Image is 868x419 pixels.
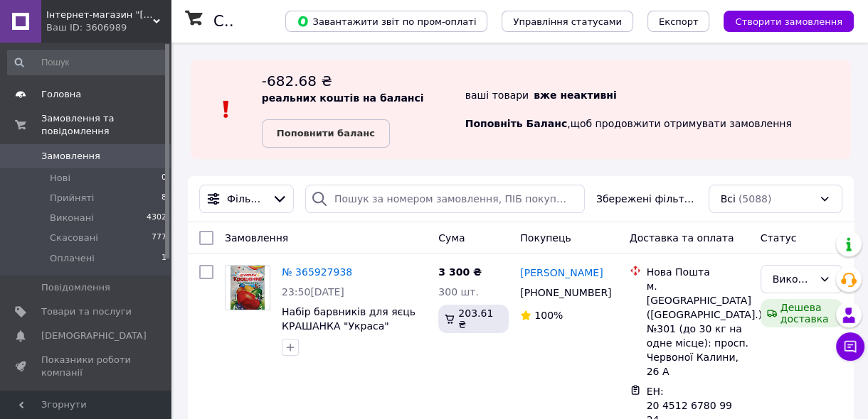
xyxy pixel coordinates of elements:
div: м. [GEOGRAPHIC_DATA] ([GEOGRAPHIC_DATA].), №301 (до 30 кг на одне місце): просп. Червоної Калини,... [647,279,749,379]
div: 203.61 ₴ [438,305,509,333]
b: Поповніть Баланс [465,118,568,129]
span: Збережені фільтри: [596,192,697,206]
span: 777 [152,232,166,244]
span: Скасовані [50,232,98,244]
span: Показники роботи компанії [41,354,132,379]
span: Товари та послуги [41,305,132,318]
div: ваші товари , щоб продовжити отримувати замовлення [465,71,851,148]
span: Доставка та оплата [630,232,734,244]
span: 8 [162,192,166,205]
span: Фільтри [227,192,266,206]
span: Cума [438,232,465,244]
img: Фото товару [231,266,264,310]
div: Ваш ID: 3606989 [46,21,171,34]
b: реальних коштів на балансі [262,92,424,104]
span: Експорт [659,16,699,27]
span: 3 300 ₴ [438,266,482,278]
button: Управління статусами [502,11,633,32]
input: Пошук за номером замовлення, ПІБ покупця, номером телефону, Email, номером накладної [305,185,585,213]
span: 0 [162,172,166,185]
span: Управління статусами [513,16,622,27]
span: 23:50[DATE] [282,286,344,298]
div: Виконано [773,271,813,287]
a: [PERSON_NAME] [520,266,603,280]
span: Всі [721,192,736,206]
span: Замовлення [41,150,100,163]
span: 1 [162,252,166,265]
span: Оплачені [50,252,95,265]
span: Виконані [50,212,94,224]
div: [PHONE_NUMBER] [517,283,608,303]
a: № 365927938 [282,266,352,278]
b: вже неактивні [534,89,617,101]
span: Головна [41,88,81,101]
span: (5088) [739,193,772,205]
span: -682.68 ₴ [262,72,332,89]
a: Створити замовлення [709,15,854,26]
h1: Список замовлень [213,13,358,30]
span: Замовлення [225,232,288,244]
span: [DEMOGRAPHIC_DATA] [41,330,147,342]
div: Нова Пошта [647,265,749,279]
a: Набір барвників для яєць КРАШАНКА "Украса" [282,306,416,332]
button: Завантажити звіт по пром-оплаті [285,11,487,32]
span: 100% [534,310,563,321]
img: :exclamation: [216,99,237,120]
button: Чат з покупцем [836,332,864,361]
span: Покупець [520,232,571,244]
div: Дешева доставка [761,299,842,327]
input: Пошук [7,50,168,75]
button: Експорт [647,11,710,32]
a: Поповнити баланс [262,119,390,148]
button: Створити замовлення [724,11,854,32]
b: Поповнити баланс [277,128,375,138]
span: Статус [761,232,797,244]
a: Фото товару [225,265,270,310]
span: Створити замовлення [735,16,842,27]
span: Прийняті [50,192,94,205]
span: Інтернет-магазин "Ксенія" [46,9,153,21]
span: Замовлення та повідомлення [41,112,171,138]
span: Нові [50,172,70,185]
span: 4302 [147,212,166,224]
span: Завантажити звіт по пром-оплаті [297,15,476,28]
span: Повідомлення [41,281,110,294]
span: 300 шт. [438,286,479,298]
